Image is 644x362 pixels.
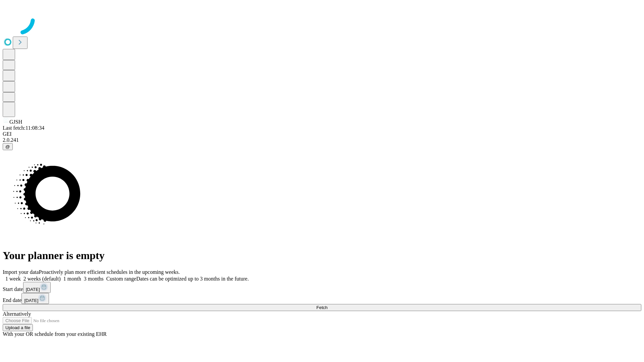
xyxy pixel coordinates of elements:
[3,282,641,293] div: Start date
[3,137,641,143] div: 2.0.241
[106,276,136,282] span: Custom range
[21,293,49,304] button: [DATE]
[23,276,61,282] span: 2 weeks (default)
[3,143,13,150] button: @
[5,276,21,282] span: 1 week
[3,324,33,331] button: Upload a file
[3,269,39,275] span: Import your data
[9,119,22,125] span: GJSH
[3,131,641,137] div: GEI
[3,331,107,337] span: With your OR schedule from your existing EHR
[39,269,180,275] span: Proactively plan more efficient schedules in the upcoming weeks.
[3,311,31,317] span: Alternatively
[136,276,249,282] span: Dates can be optimized up to 3 months in the future.
[5,144,10,149] span: @
[3,125,44,131] span: Last fetch: 11:08:34
[23,282,51,293] button: [DATE]
[3,304,641,311] button: Fetch
[3,293,641,304] div: End date
[316,305,327,310] span: Fetch
[3,249,641,262] h1: Your planner is empty
[26,287,40,292] span: [DATE]
[24,298,38,303] span: [DATE]
[84,276,104,282] span: 3 months
[63,276,81,282] span: 1 month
